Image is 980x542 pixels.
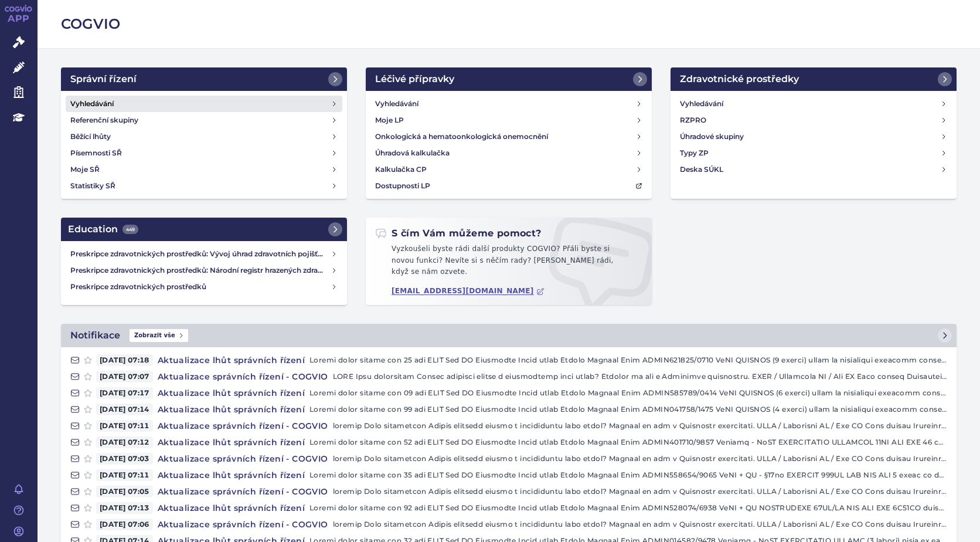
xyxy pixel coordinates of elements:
[61,67,347,91] a: Správní řízení
[96,436,153,448] span: [DATE] 07:12
[675,161,952,178] a: Deska SÚKL
[375,114,404,126] h4: Moje LP
[70,180,115,192] h4: Statistiky SŘ
[66,145,342,161] a: Písemnosti SŘ
[153,469,309,481] h4: Aktualizace lhůt správních řízení
[66,128,342,145] a: Běžící lhůty
[309,387,947,399] p: Loremi dolor sitame con 09 adi ELIT Sed DO Eiusmodte Incid utlab Etdolo Magnaal Enim ADMIN585789/...
[370,128,647,145] a: Onkologická a hematoonkologická onemocnění
[309,502,947,514] p: Loremi dolor sitame con 92 adi ELIT Sed DO Eiusmodte Incid utlab Etdolo Magnaal Enim ADMIN528074/...
[370,161,647,178] a: Kalkulačka CP
[370,112,647,128] a: Moje LP
[675,96,952,112] a: Vyhledávání
[675,128,952,145] a: Úhradové skupiny
[333,371,947,382] p: LORE Ipsu dolorsitam Consec adipisci elitse d eiusmodtemp inci utlab? Etdolor ma ali e Adminimve ...
[375,131,548,143] h4: Onkologická a hematoonkologická onemocnění
[96,453,153,465] span: [DATE] 07:03
[70,147,122,159] h4: Písemnosti SŘ
[375,164,427,175] h4: Kalkulačka CP
[66,112,342,128] a: Referenční skupiny
[130,329,188,342] span: Zobrazit vše
[66,161,342,178] a: Moje SŘ
[66,96,342,112] a: Vyhledávání
[66,262,342,279] a: Preskripce zdravotnických prostředků: Národní registr hrazených zdravotnických služeb (NRHZS)
[96,404,153,415] span: [DATE] 07:14
[680,164,723,175] h4: Deska SÚKL
[153,453,333,465] h4: Aktualizace správních řízení - COGVIO
[70,72,137,86] h2: Správní řízení
[375,227,542,240] h2: S čím Vám můžeme pomoct?
[70,98,114,110] h4: Vyhledávání
[680,72,799,86] h2: Zdravotnické prostředky
[153,486,333,497] h4: Aktualizace správních řízení - COGVIO
[680,98,723,110] h4: Vyhledávání
[96,420,153,432] span: [DATE] 07:11
[61,14,957,34] h2: COGVIO
[70,265,331,276] h4: Preskripce zdravotnických prostředků: Národní registr hrazených zdravotnických služeb (NRHZS)
[70,114,138,126] h4: Referenční skupiny
[70,281,331,293] h4: Preskripce zdravotnických prostředků
[66,279,342,295] a: Preskripce zdravotnických prostředků
[680,114,706,126] h4: RZPRO
[96,371,153,382] span: [DATE] 07:07
[153,436,309,448] h4: Aktualizace lhůt správních řízení
[68,222,138,236] h2: Education
[675,112,952,128] a: RZPRO
[153,371,333,382] h4: Aktualizace správních řízení - COGVIO
[309,436,947,448] p: Loremi dolor sitame con 52 adi ELIT Sed DO Eiusmodte Incid utlab Etdolo Magnaal Enim ADMIN401710/...
[96,486,153,497] span: [DATE] 07:05
[61,218,347,241] a: Education449
[96,519,153,530] span: [DATE] 07:06
[66,246,342,262] a: Preskripce zdravotnických prostředků: Vývoj úhrad zdravotních pojišťoven za zdravotnické prostředky
[375,180,430,192] h4: Dostupnosti LP
[680,147,709,159] h4: Typy ZP
[122,225,138,234] span: 449
[680,131,744,143] h4: Úhradové skupiny
[333,453,947,465] p: loremip Dolo sitametcon Adipis elitsedd eiusmo t incididuntu labo etdol? Magnaal en adm v Quisnos...
[333,486,947,497] p: loremip Dolo sitametcon Adipis elitsedd eiusmo t incididuntu labo etdol? Magnaal en adm v Quisnos...
[392,287,545,296] a: [EMAIL_ADDRESS][DOMAIN_NAME]
[153,354,309,366] h4: Aktualizace lhůt správních řízení
[153,387,309,399] h4: Aktualizace lhůt správních řízení
[375,72,454,86] h2: Léčivé přípravky
[366,67,652,91] a: Léčivé přípravky
[675,145,952,161] a: Typy ZP
[375,243,642,283] p: Vyzkoušeli byste rádi další produkty COGVIO? Přáli byste si novou funkci? Nevíte si s něčím rady?...
[153,502,309,514] h4: Aktualizace lhůt správních řízení
[375,147,450,159] h4: Úhradová kalkulačka
[153,420,333,432] h4: Aktualizace správních řízení - COGVIO
[66,178,342,194] a: Statistiky SŘ
[370,178,647,194] a: Dostupnosti LP
[70,328,120,343] h2: Notifikace
[370,96,647,112] a: Vyhledávání
[96,469,153,481] span: [DATE] 07:11
[96,502,153,514] span: [DATE] 07:13
[375,98,418,110] h4: Vyhledávání
[70,164,100,175] h4: Moje SŘ
[153,519,333,530] h4: Aktualizace správních řízení - COGVIO
[96,387,153,399] span: [DATE] 07:17
[70,131,111,143] h4: Běžící lhůty
[309,404,947,415] p: Loremi dolor sitame con 99 adi ELIT Sed DO Eiusmodte Incid utlab Etdolo Magnaal Enim ADMIN041758/...
[61,324,957,347] a: NotifikaceZobrazit vše
[153,404,309,415] h4: Aktualizace lhůt správních řízení
[309,469,947,481] p: Loremi dolor sitame con 35 adi ELIT Sed DO Eiusmodte Incid utlab Etdolo Magnaal Enim ADMIN558654/...
[333,420,947,432] p: loremip Dolo sitametcon Adipis elitsedd eiusmo t incididuntu labo etdol? Magnaal en adm v Quisnos...
[96,354,153,366] span: [DATE] 07:18
[309,354,947,366] p: Loremi dolor sitame con 25 adi ELIT Sed DO Eiusmodte Incid utlab Etdolo Magnaal Enim ADMIN621825/...
[70,248,331,260] h4: Preskripce zdravotnických prostředků: Vývoj úhrad zdravotních pojišťoven za zdravotnické prostředky
[671,67,957,91] a: Zdravotnické prostředky
[370,145,647,161] a: Úhradová kalkulačka
[333,519,947,530] p: loremip Dolo sitametcon Adipis elitsedd eiusmo t incididuntu labo etdol? Magnaal en adm v Quisnos...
